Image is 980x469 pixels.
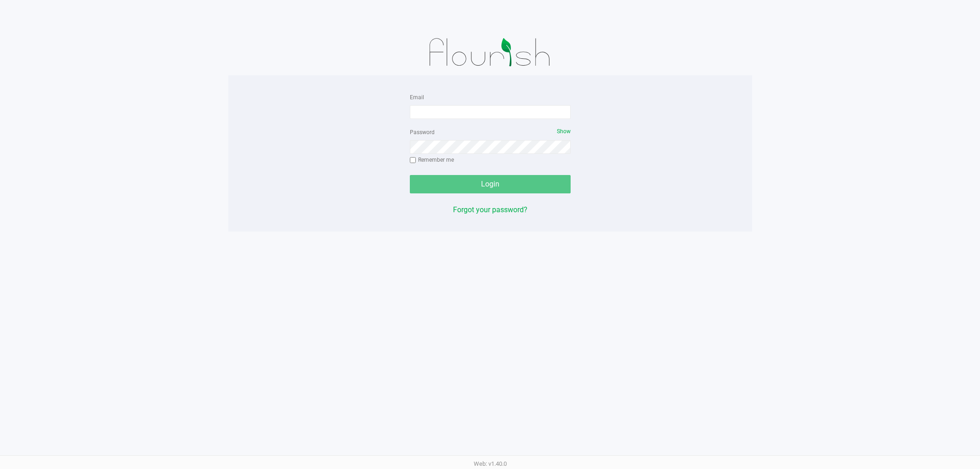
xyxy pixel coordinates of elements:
input: Remember me [410,157,416,164]
label: Password [410,128,435,136]
label: Email [410,93,424,102]
span: Show [557,128,571,135]
span: Web: v1.40.0 [474,460,507,467]
button: Forgot your password? [453,204,527,215]
label: Remember me [410,156,454,164]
